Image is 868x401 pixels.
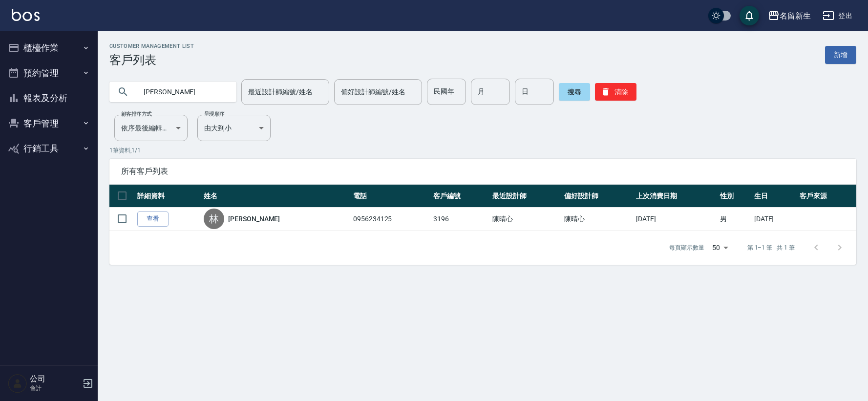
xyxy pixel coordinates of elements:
td: 0956234125 [351,208,431,231]
th: 最近設計師 [490,185,562,208]
h3: 客戶列表 [109,53,194,67]
p: 1 筆資料, 1 / 1 [109,146,856,155]
button: 櫃檯作業 [4,35,94,61]
td: 男 [718,208,752,231]
span: 所有客戶列表 [121,167,845,176]
div: 林 [204,209,224,229]
div: 由大到小 [197,115,271,141]
p: 第 1–1 筆 共 1 筆 [747,243,795,252]
button: 搜尋 [559,83,590,101]
p: 會計 [30,384,80,393]
td: [DATE] [634,208,718,231]
th: 姓名 [201,185,351,208]
a: 新增 [825,46,856,64]
a: [PERSON_NAME] [228,214,280,224]
button: 客戶管理 [4,111,94,136]
button: 登出 [819,7,856,25]
button: 預約管理 [4,61,94,86]
button: 報表及分析 [4,85,94,111]
p: 每頁顯示數量 [669,243,704,252]
img: Person [8,374,27,393]
th: 電話 [351,185,431,208]
label: 呈現順序 [204,110,225,118]
th: 上次消費日期 [634,185,718,208]
button: 名留新生 [764,6,815,26]
h5: 公司 [30,374,80,384]
button: 清除 [595,83,636,101]
td: 陳晴心 [490,208,562,231]
button: 行銷工具 [4,136,94,161]
th: 客戶編號 [431,185,490,208]
div: 依序最後編輯時間 [114,115,188,141]
td: 陳晴心 [562,208,634,231]
th: 詳細資料 [135,185,201,208]
th: 性別 [718,185,752,208]
div: 名留新生 [780,10,811,22]
th: 客戶來源 [797,185,856,208]
input: 搜尋關鍵字 [137,79,229,105]
h2: Customer Management List [109,43,194,49]
label: 顧客排序方式 [121,110,152,118]
th: 生日 [752,185,797,208]
img: Logo [12,9,40,21]
div: 50 [708,234,732,261]
a: 查看 [137,211,169,227]
td: 3196 [431,208,490,231]
td: [DATE] [752,208,797,231]
th: 偏好設計師 [562,185,634,208]
button: save [740,6,759,25]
